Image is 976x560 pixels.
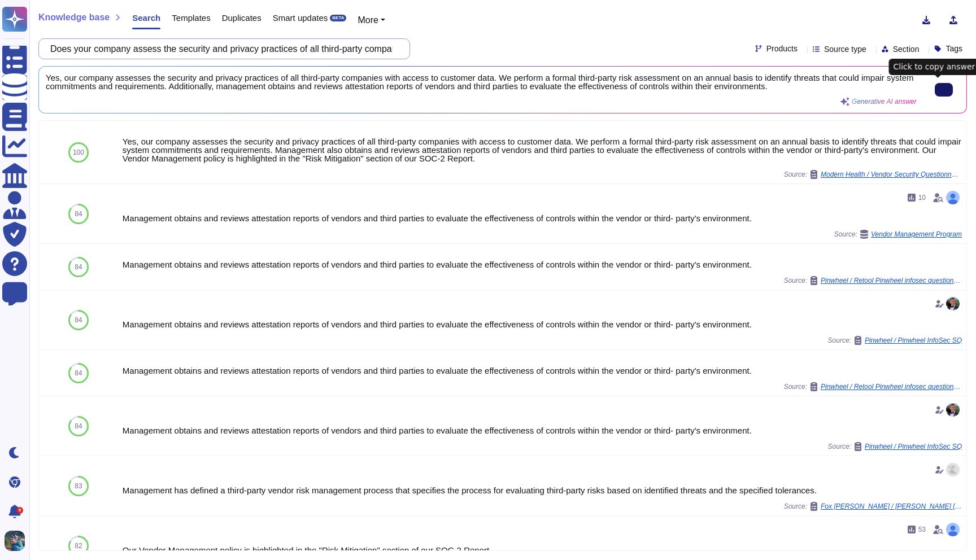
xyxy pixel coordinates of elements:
[75,264,82,270] span: 84
[852,98,917,105] span: Generative AI answer
[123,426,962,435] div: Management obtains and reviews attestation reports of vendors and third parties to evaluate the e...
[273,14,328,22] span: Smart updates
[946,403,960,417] img: user
[358,15,378,25] span: More
[871,231,962,238] span: Vendor Management Program
[358,14,385,27] button: More
[824,45,866,53] span: Source type
[821,383,962,390] span: Pinwheel / Retool Pinwheel infosec questionnaire (1)
[821,277,962,284] span: Pinwheel / Retool Pinwheel infosec questionnaire (1)
[123,260,962,269] div: Management obtains and reviews attestation reports of vendors and third parties to evaluate the e...
[918,194,926,201] span: 10
[828,336,962,345] span: Source:
[73,149,84,156] span: 100
[16,507,23,514] div: 9
[784,276,962,285] span: Source:
[75,211,82,217] span: 84
[75,370,82,377] span: 84
[75,542,82,549] span: 82
[784,170,962,179] span: Source:
[75,483,82,489] span: 83
[828,442,962,451] span: Source:
[123,320,962,329] div: Management obtains and reviews attestation reports of vendors and third parties to evaluate the e...
[123,214,962,222] div: Management obtains and reviews attestation reports of vendors and third parties to evaluate the e...
[821,503,962,510] span: Fox [PERSON_NAME] / [PERSON_NAME] [PERSON_NAME]
[330,15,346,21] div: BETA
[5,531,25,551] img: user
[75,423,82,430] span: 84
[75,317,82,323] span: 84
[123,366,962,375] div: Management obtains and reviews attestation reports of vendors and third parties to evaluate the e...
[946,297,960,310] img: user
[784,382,962,391] span: Source:
[123,546,962,554] div: Our Vendor Management policy is highlighted in the "Risk Mitigation" section of our SOC-2 Report.
[865,443,962,450] span: Pinwheel / Pinwheel InfoSec SQ
[123,137,962,163] div: Yes, our company assesses the security and privacy practices of all third-party companies with ac...
[46,73,917,90] span: Yes, our company assesses the security and privacy practices of all third-party companies with ac...
[946,463,960,476] img: user
[945,45,962,53] span: Tags
[172,14,210,22] span: Templates
[38,13,110,22] span: Knowledge base
[865,337,962,344] span: Pinwheel / Pinwheel InfoSec SQ
[821,171,962,178] span: Modern Health / Vendor Security Questionnaire (Retool)
[834,230,962,239] span: Source:
[946,191,960,204] img: user
[946,523,960,536] img: user
[132,14,160,22] span: Search
[45,39,398,59] input: Search a question or template...
[784,502,962,511] span: Source:
[918,526,926,533] span: 53
[893,45,920,53] span: Section
[123,486,962,495] div: Management has defined a third-party vendor risk management process that specifies the process fo...
[2,528,33,553] button: user
[222,14,262,22] span: Duplicates
[766,45,798,53] span: Products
